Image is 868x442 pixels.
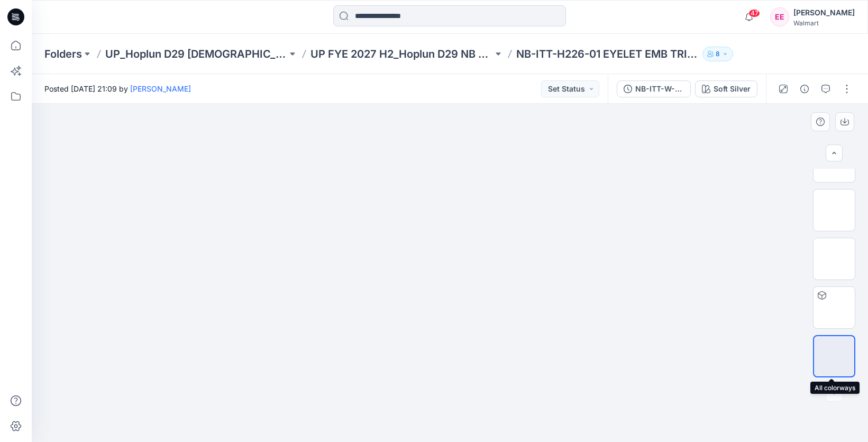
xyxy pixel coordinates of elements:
[748,9,760,17] span: 47
[695,80,757,97] button: Soft Silver
[130,84,191,93] a: [PERSON_NAME]
[310,47,492,61] a: UP FYE 2027 H2_Hoplun D29 NB Bras
[770,7,789,26] div: EE
[793,6,855,19] div: [PERSON_NAME]
[716,48,720,60] p: 8
[516,47,698,61] p: NB-ITT-H226-01 EYELET EMB TRIANGLE BRALETTE
[796,80,813,97] button: Details
[702,47,733,61] button: 8
[635,83,684,95] div: NB-ITT-W-S3-26-01 TRIANGLE BRALETTE
[105,47,287,61] a: UP_Hoplun D29 [DEMOGRAPHIC_DATA] Intimates
[714,83,751,95] div: Soft Silver
[44,83,191,94] span: Posted [DATE] 21:09 by
[617,80,691,97] button: NB-ITT-W-S3-26-01 TRIANGLE BRALETTE
[44,47,82,61] a: Folders
[793,19,855,27] div: Walmart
